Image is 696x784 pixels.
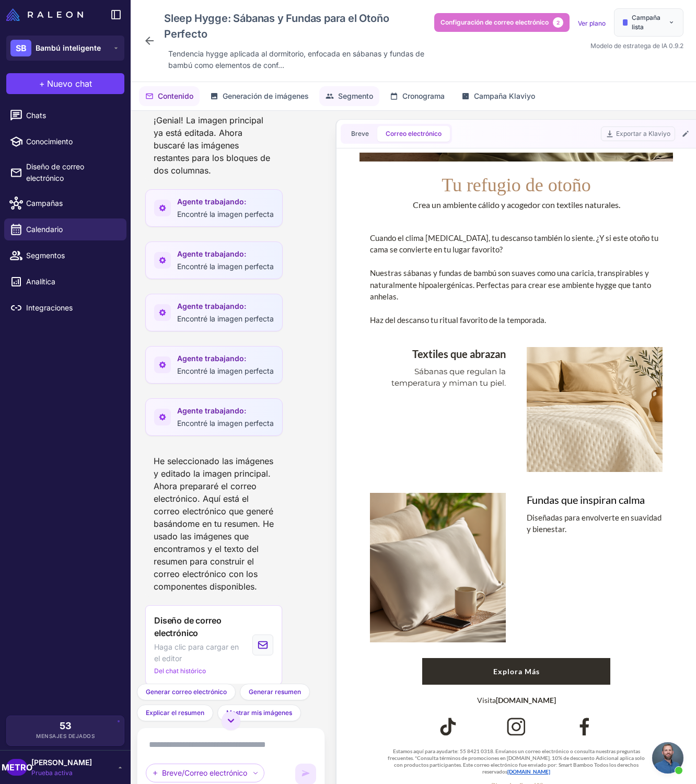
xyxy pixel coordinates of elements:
[434,13,570,32] button: Configuración de correo electrónico2
[440,18,549,26] font: Configuración de correo electrónico
[402,91,445,100] font: Cronograma
[4,192,126,214] a: Campañas
[26,225,63,234] font: Calendario
[177,406,246,415] font: Agente trabajando:
[177,354,246,363] font: Agente trabajando:
[59,195,153,207] font: Textiles que abrazan
[69,505,257,532] a: Explora Más
[6,8,87,21] a: Logotipo de Raleon
[26,277,55,286] font: Analítica
[146,709,204,717] font: Explicar el resumen
[26,303,73,312] font: Integraciones
[177,262,274,271] font: Encontré la imagen perfecta
[384,86,451,106] button: Cronograma
[36,733,95,739] font: Mensajes dejados
[137,684,236,700] button: Generar correo electrónico
[47,78,92,89] font: Nuevo chat
[474,91,535,100] font: Campaña Klaviyo
[16,43,27,53] font: SB
[177,419,274,428] font: Encontré la imagen perfecta
[377,126,450,142] button: Correo electrónico
[319,86,379,106] button: Segmento
[578,19,606,27] a: Ver plano
[137,705,213,721] button: Explicar el resumen
[158,91,193,100] font: Contenido
[4,105,126,126] a: Chats
[226,709,292,717] font: Mostrar mis imágenes
[17,163,193,172] font: Haz del descanso tu ritual favorito de la temporada.
[154,642,239,663] font: Haga clic para cargar en el editor
[173,341,292,353] font: Fundas que inspiran calma
[4,218,126,240] a: Calendario
[249,688,301,696] font: Generar resumen
[4,271,126,293] a: Analítica
[38,214,153,236] font: Sábanas que regulan la temperatura y miman tu piel.
[616,130,670,137] font: Exportar a Klaviyo
[338,91,373,100] font: Segmento
[162,768,247,777] font: Breve/Correo electrónico
[17,340,153,490] img: Fundas de bambú Smart Bamboo
[26,162,84,182] font: Diseño de correo electrónico
[679,128,692,140] button: Editar correo electrónico
[124,543,143,552] font: Visita
[152,563,173,585] img: Logotipo de Facebook
[4,131,126,153] a: Conocimiento
[154,456,274,592] font: He seleccionado las imágenes y editado la imagen principal. Ahora prepararé el correo electrónico...
[652,742,683,774] div: Chat abierto
[177,197,246,206] font: Agente trabajando:
[6,8,83,21] img: Logotipo de Raleon
[17,116,298,148] font: Nuestras sábanas y fundas de bambú son suaves como una caricia, transpirables y naturalmente hipo...
[36,43,101,52] font: Bambú inteligente
[177,314,274,323] font: Encontré la imagen perfecta
[139,86,200,106] button: Contenido
[6,36,124,61] button: SBBambú inteligente
[31,769,73,777] font: Prueba activa
[84,563,106,585] img: Logotipo de TikTok
[2,762,32,773] font: METRO
[177,210,274,218] font: Encontré la imagen perfecta
[4,297,126,319] a: Integraciones
[146,688,227,696] font: Generar correo electrónico
[177,302,246,310] font: Agente trabajando:
[6,73,124,94] button: +Nuevo chat
[154,115,270,176] font: ¡Genial! La imagen principal ya está editada. Ahora buscaré las imágenes restantes para los bloqu...
[632,14,660,31] font: Campaña lista
[143,543,203,552] font: [DOMAIN_NAME]
[556,19,560,26] font: 2
[17,80,305,102] font: Cuando el clima [MEDICAL_DATA], tu descanso también lo siente. ¿Y si este otoño tu cama se convie...
[60,47,267,57] font: Crea un ambiente cálido y acogedor con textiles naturales.
[137,629,189,636] font: {% unsubscribe_url %}
[26,251,65,260] font: Segmentos
[34,595,292,622] font: Estamos aquí para ayudarte: 55 8421 0318. Envíanos un correo electrónico o consulta nuestras preg...
[455,86,541,106] button: Campaña Klaviyo
[60,720,72,731] font: 53
[204,86,315,106] button: Generación de imágenes
[217,705,301,721] button: Mostrar mis imágenes
[240,684,310,700] button: Generar resumen
[164,12,389,40] font: Sleep Hygge: Sábanas y Fundas para el Otoño Perfecto
[154,615,221,638] font: Diseño de correo electrónico
[223,91,309,100] font: Generación de imágenes
[154,667,206,675] font: Del chat histórico
[4,245,126,267] a: Segmentos
[221,563,242,585] img: Logotipo de Facebook
[164,46,434,73] div: Haga clic para editar la descripción
[173,360,308,382] font: Diseñadas para envolverte en suavidad y bienestar.
[590,42,683,50] font: Modelo de estratega de IA 0.9.2
[177,249,246,258] font: Agente trabajando:
[343,126,377,142] button: Breve
[26,137,73,146] font: Conocimiento
[4,157,126,188] a: Diseño de correo electrónico
[173,194,309,319] img: Sábanas de bambú Smart Bamboo
[88,22,238,43] font: Tu refugio de otoño
[386,130,442,137] font: Correo electrónico
[154,616,197,622] a: [DOMAIN_NAME]
[31,758,92,767] font: [PERSON_NAME]
[177,366,274,375] font: Encontré la imagen perfecta
[39,78,45,89] font: +
[140,514,187,523] font: Explora Más
[168,49,424,70] font: Tendencia hygge aplicada al dormitorio, enfocada en sábanas y fundas de bambú como elementos de c...
[351,130,369,137] font: Breve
